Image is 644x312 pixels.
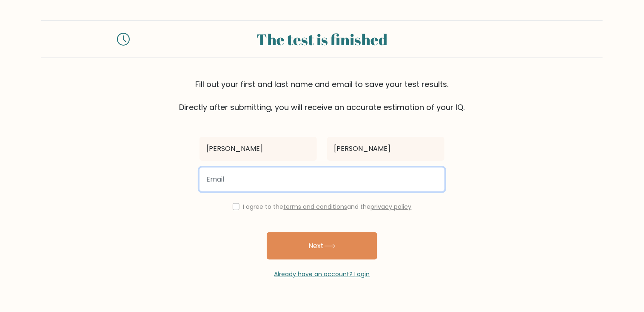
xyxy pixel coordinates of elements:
[41,78,603,113] div: Fill out your first and last name and email to save your test results. Directly after submitting,...
[243,202,412,211] label: I agree to the and the
[284,202,348,211] a: terms and conditions
[140,28,504,51] div: The test is finished
[199,137,317,161] input: First name
[371,202,412,211] a: privacy policy
[327,137,445,161] input: Last name
[267,232,377,260] button: Next
[274,270,370,278] a: Already have an account? Login
[199,168,445,191] input: Email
